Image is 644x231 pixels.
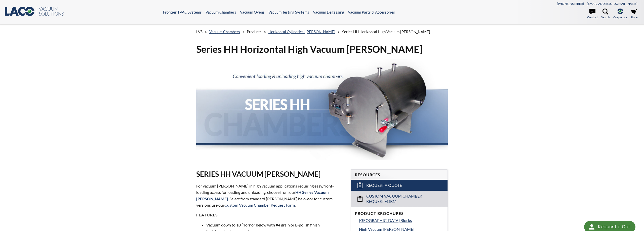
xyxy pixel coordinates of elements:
span: Series HH Horizontal High Vacuum [PERSON_NAME] [342,29,430,34]
sup: -6 [241,222,244,226]
a: [PHONE_NUMBER] [557,2,584,6]
span: Custom Vacuum Chamber Request Form [366,194,434,204]
span: Request a Quote [366,183,402,188]
h1: Series HH Horizontal High Vacuum [PERSON_NAME] [196,43,448,55]
li: Vacuum down to 10 Torr or below with #4 grain or E-polish finish [206,222,345,228]
div: » » » » [196,25,448,39]
span: LVS [196,29,203,34]
a: Vacuum Degassing [313,10,344,14]
a: Vacuum Chambers [209,29,240,34]
a: Vacuum Ovens [240,10,265,14]
span: Products [247,29,262,34]
h4: FEATURES [196,212,345,218]
a: Vacuum Parts & Accessories [348,10,395,14]
h2: SERIES HH VACUUM [PERSON_NAME] [196,169,345,179]
a: Horizontal Cylindrical [PERSON_NAME] [268,29,335,34]
a: Vacuum Chambers [206,10,236,14]
span: Corporate [613,15,627,20]
h4: Resources [355,172,444,177]
a: Store [630,9,637,20]
h4: Product Brochures [355,211,444,216]
a: [EMAIL_ADDRESS][DOMAIN_NAME] [587,2,637,6]
a: Custom Vacuum Chamber Request Form [224,203,295,207]
strong: HH Series Vacuum [PERSON_NAME] [196,190,329,201]
a: Search [601,9,610,20]
a: Frontier TVAC Systems [163,10,202,14]
img: round button [588,223,596,231]
p: For vacuum [PERSON_NAME] in high vacuum applications requiring easy, front-loading access for loa... [196,183,345,208]
a: [GEOGRAPHIC_DATA] Blocks [359,217,444,224]
a: Vacuum Testing Systems [268,10,309,14]
a: Custom Vacuum Chamber Request Form [351,191,448,207]
span: [GEOGRAPHIC_DATA] Blocks [359,218,412,223]
img: Series HH Chamber [196,59,448,160]
a: Request a Quote [351,180,448,191]
a: Contact [587,9,598,20]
